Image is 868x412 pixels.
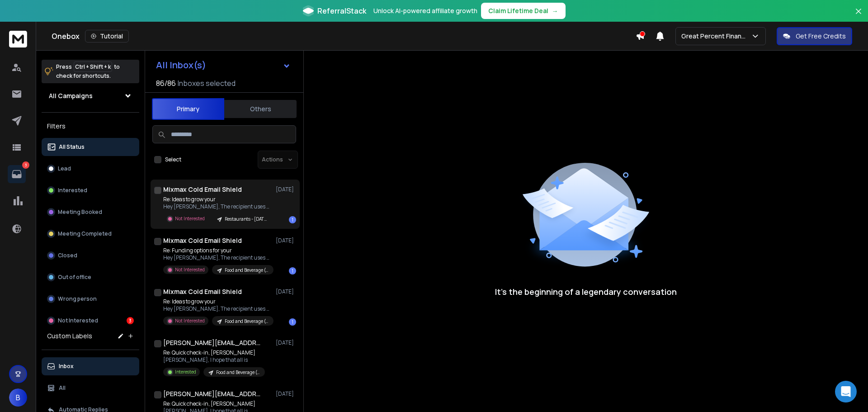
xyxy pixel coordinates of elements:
[74,62,112,72] span: Ctrl + Shift + k
[276,288,296,295] p: [DATE]
[289,267,296,275] div: 1
[58,317,98,324] p: Not Interested
[373,6,477,15] p: Unlock AI-powered affiliate growth
[175,215,205,222] p: Not Interested
[42,160,139,178] button: Lead
[163,185,242,194] h1: Mixmax Cold Email Shield
[163,236,242,245] h1: Mixmax Cold Email Shield
[225,267,268,274] p: Food and Beverage (General) - [DATE]
[59,143,85,151] p: All Status
[163,389,263,398] h1: [PERSON_NAME][EMAIL_ADDRESS][DOMAIN_NAME]
[58,252,77,259] p: Closed
[52,30,636,43] div: Onebox
[777,27,852,45] button: Get Free Credits
[163,254,272,261] p: Hey [PERSON_NAME], The recipient uses Mixmax
[42,225,139,243] button: Meeting Completed
[49,91,93,100] h1: All Campaigns
[481,3,566,19] button: Claim Lifetime Deal→
[552,6,558,15] span: →
[85,30,129,43] button: Tutorial
[152,98,224,120] button: Primary
[58,165,71,172] p: Lead
[42,203,139,221] button: Meeting Booked
[59,384,66,392] p: All
[163,247,272,254] p: Re: Funding options for your
[58,230,112,237] p: Meeting Completed
[59,363,74,370] p: Inbox
[224,99,297,119] button: Others
[163,298,272,305] p: Re: Ideas to grow your
[276,237,296,244] p: [DATE]
[276,390,296,398] p: [DATE]
[47,331,92,341] h3: Custom Labels
[163,287,242,296] h1: Mixmax Cold Email Shield
[175,266,205,273] p: Not Interested
[163,196,272,203] p: Re: Ideas to grow your
[289,216,296,223] div: 1
[42,290,139,308] button: Wrong person
[42,138,139,156] button: All Status
[175,369,196,375] p: Interested
[163,203,272,210] p: Hey [PERSON_NAME], The recipient uses Mixmax
[163,305,272,313] p: Hey [PERSON_NAME], The recipient uses Mixmax
[163,349,265,356] p: Re: Quick check-in, [PERSON_NAME]
[225,216,268,223] p: Restaurants - [DATE]
[163,400,265,407] p: Re: Quick check-in, [PERSON_NAME]
[9,388,27,407] button: B
[163,356,265,364] p: [PERSON_NAME], I hope that all is
[42,312,139,330] button: Not Interested3
[42,120,139,133] h3: Filters
[149,56,298,74] button: All Inbox(s)
[276,186,296,193] p: [DATE]
[42,357,139,375] button: Inbox
[681,32,751,41] p: Great Percent Finance
[276,339,296,346] p: [DATE]
[289,318,296,326] div: 1
[317,5,366,16] span: ReferralStack
[56,62,120,81] p: Press to check for shortcuts.
[42,268,139,286] button: Out of office
[127,317,134,324] div: 3
[58,295,97,303] p: Wrong person
[42,379,139,397] button: All
[8,165,26,183] a: 3
[22,161,29,169] p: 3
[156,78,176,89] span: 86 / 86
[853,5,864,27] button: Close banner
[163,338,263,347] h1: [PERSON_NAME][EMAIL_ADDRESS][DOMAIN_NAME]
[225,318,268,325] p: Food and Beverage (General) - [DATE]
[156,61,206,70] h1: All Inbox(s)
[42,87,139,105] button: All Campaigns
[165,156,181,163] label: Select
[58,208,102,216] p: Meeting Booked
[495,285,677,298] p: It’s the beginning of a legendary conversation
[796,32,846,41] p: Get Free Credits
[58,187,87,194] p: Interested
[175,317,205,324] p: Not Interested
[216,369,259,376] p: Food and Beverage (General) - [DATE]
[178,78,236,89] h3: Inboxes selected
[58,274,91,281] p: Out of office
[42,246,139,265] button: Closed
[835,381,857,403] div: Open Intercom Messenger
[42,181,139,199] button: Interested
